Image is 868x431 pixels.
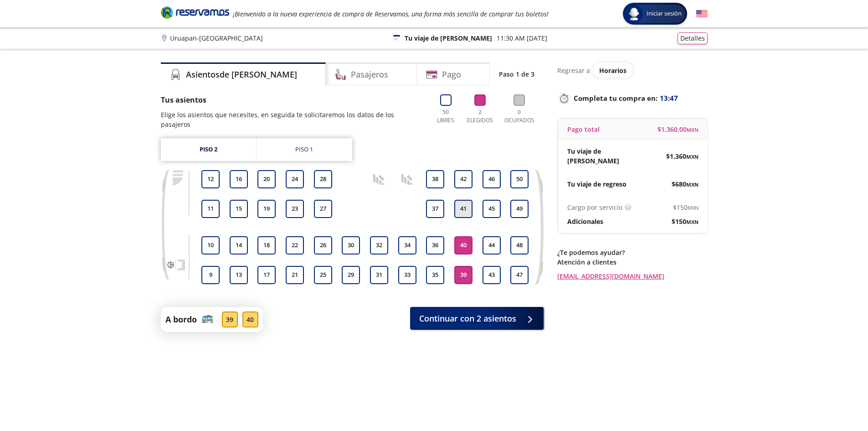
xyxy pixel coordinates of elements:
p: Atención a clientes [557,257,708,267]
div: Piso 1 [295,145,313,154]
p: 11:30 AM [DATE] [497,33,547,43]
button: 25 [314,266,332,284]
button: 40 [454,236,473,254]
p: Tus asientos [161,94,424,105]
span: Horarios [599,66,627,75]
div: Regresar a ver horarios [557,62,708,78]
span: Continuar con 2 asientos [419,312,516,325]
button: 31 [370,266,388,284]
button: 33 [398,266,416,284]
small: MXN [688,204,699,211]
div: 39 [222,312,238,327]
p: Cargo por servicio [567,203,622,212]
button: 41 [454,200,473,218]
button: 24 [286,170,304,188]
button: 47 [510,266,529,284]
button: 49 [510,200,529,218]
button: 27 [314,200,332,218]
button: 44 [483,236,501,254]
button: 37 [426,200,444,218]
p: ¿Te podemos ayudar? [557,248,708,257]
button: 39 [454,266,473,284]
p: 2 Elegidos [465,108,495,125]
small: MXN [686,218,699,225]
p: Completa tu compra en : [557,92,708,104]
small: MXN [686,181,699,188]
span: Iniciar sesión [643,9,685,18]
i: Brand Logo [161,5,229,19]
button: 16 [230,170,248,188]
span: $ 1,360 [666,151,699,161]
span: 13:47 [660,93,678,104]
button: 23 [286,200,304,218]
button: 29 [342,266,360,284]
button: 32 [370,236,388,254]
p: A bordo [165,313,197,326]
small: MXN [687,126,699,133]
button: 36 [426,236,444,254]
button: Continuar con 2 asientos [410,307,544,330]
button: 26 [314,236,332,254]
p: Pago total [567,125,600,134]
p: Tu viaje de regreso [567,179,627,189]
button: 9 [201,266,220,284]
p: 0 Ocupados [502,108,537,125]
h4: Pago [442,68,461,81]
a: Piso 2 [161,138,256,161]
button: 35 [426,266,444,284]
p: Elige los asientos que necesites, en seguida te solicitaremos los datos de los pasajeros [161,110,424,129]
button: 30 [342,236,360,254]
button: 50 [510,170,529,188]
button: 10 [201,236,220,254]
p: Uruapan - [GEOGRAPHIC_DATA] [170,33,263,43]
button: 15 [230,200,248,218]
button: 22 [286,236,304,254]
span: $ 1,360.00 [657,125,699,134]
p: Tu viaje de [PERSON_NAME] [405,33,492,43]
p: Regresar a [557,66,590,75]
button: Detalles [678,32,708,44]
span: $ 150 [673,203,699,212]
em: ¡Bienvenido a la nueva experiencia de compra de Reservamos, una forma más sencilla de comprar tus... [233,10,549,18]
button: 18 [257,236,276,254]
h4: Pasajeros [351,68,388,81]
button: 28 [314,170,332,188]
button: 13 [230,266,248,284]
button: 43 [483,266,501,284]
p: Paso 1 de 3 [499,69,534,79]
button: 38 [426,170,444,188]
button: 45 [483,200,501,218]
h4: Asientos de [PERSON_NAME] [186,68,297,81]
button: 17 [257,266,276,284]
button: 46 [483,170,501,188]
a: [EMAIL_ADDRESS][DOMAIN_NAME] [557,271,708,281]
button: 42 [454,170,473,188]
small: MXN [686,153,699,160]
span: $ 680 [672,179,699,189]
button: 20 [257,170,276,188]
button: 11 [201,200,220,218]
p: Tu viaje de [PERSON_NAME] [567,146,633,166]
a: Brand Logo [161,5,229,22]
p: 50 Libres [433,108,458,125]
p: Adicionales [567,217,603,226]
button: English [696,8,708,20]
button: 21 [286,266,304,284]
span: $ 150 [672,217,699,226]
button: 48 [510,236,529,254]
button: 34 [398,236,416,254]
button: 19 [257,200,276,218]
button: 14 [230,236,248,254]
button: 12 [201,170,220,188]
div: 40 [242,312,258,327]
a: Piso 1 [257,138,352,161]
